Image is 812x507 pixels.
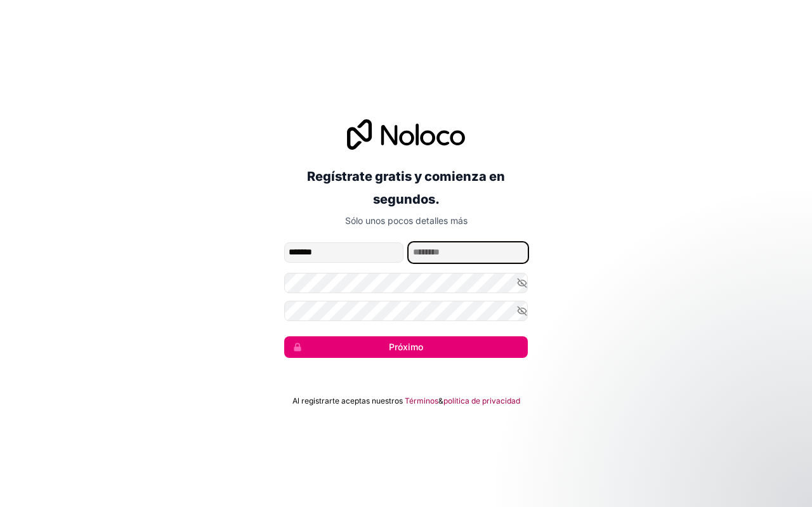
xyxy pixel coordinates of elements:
[284,336,528,358] button: Próximo
[284,242,403,263] input: nombre de pila
[405,396,438,406] a: Términos
[409,242,528,263] input: apellido
[284,301,528,321] input: Confirmar Contraseña
[443,396,520,405] font: política de privacidad
[284,273,528,293] input: Contraseña
[405,396,438,405] font: Términos
[345,215,468,226] font: Sólo unos pocos detalles más
[292,396,403,405] font: Al registrarte aceptas nuestros
[389,341,423,352] font: Próximo
[558,412,812,501] iframe: Mensaje de notificaciones del intercomunicador
[443,396,520,406] a: política de privacidad
[307,169,505,207] font: Regístrate gratis y comienza en segundos.
[438,396,443,405] font: &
